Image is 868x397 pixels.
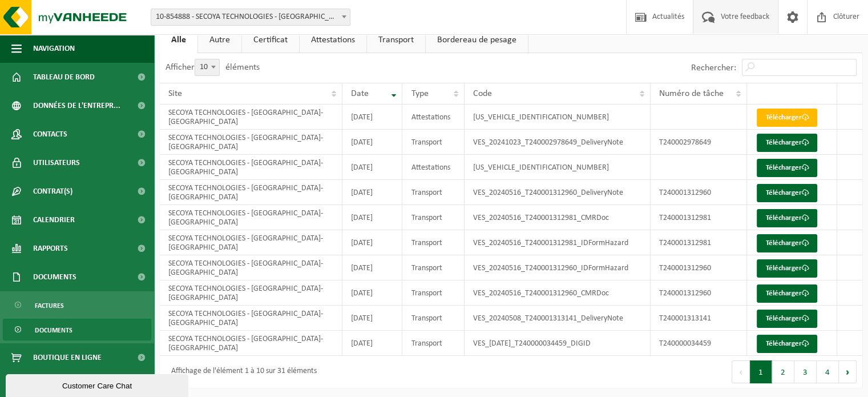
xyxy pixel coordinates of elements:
td: Transport [402,230,465,255]
span: Factures [35,295,64,316]
a: Autre [198,27,241,53]
span: Documents [33,263,76,291]
a: Télécharger [757,134,817,152]
td: Attestations [402,155,465,180]
span: Boutique en ligne [33,343,102,372]
a: Télécharger [757,184,817,202]
button: 1 [750,360,772,383]
td: Transport [402,331,465,356]
span: 10-854888 - SECOYA TECHNOLOGIES - LOUVAIN-LA-NEUVE [151,9,350,25]
td: SECOYA TECHNOLOGIES - [GEOGRAPHIC_DATA]-[GEOGRAPHIC_DATA] [160,306,342,331]
span: Site [168,89,182,98]
span: Tableau de bord [33,63,95,91]
a: Bordereau de pesage [426,27,528,53]
td: Transport [402,280,465,306]
td: [DATE] [342,155,403,180]
td: VES_20240516_T240001312960_IDFormHazard [465,255,651,280]
span: Contacts [33,120,67,149]
td: SECOYA TECHNOLOGIES - [GEOGRAPHIC_DATA]-[GEOGRAPHIC_DATA] [160,130,342,155]
a: Télécharger [757,234,817,252]
a: Télécharger [757,109,817,127]
td: T240000034459 [651,331,747,356]
td: Transport [402,130,465,155]
td: Transport [402,255,465,280]
span: Utilisateurs [33,149,80,177]
div: Affichage de l'élément 1 à 10 sur 31 éléments [165,362,317,382]
span: Données de l'entrepr... [33,91,120,120]
td: SECOYA TECHNOLOGIES - [GEOGRAPHIC_DATA]-[GEOGRAPHIC_DATA] [160,105,342,130]
td: [US_VEHICLE_IDENTIFICATION_NUMBER] [465,155,651,180]
td: T240001313141 [651,306,747,331]
td: VES_20241023_T240002978649_DeliveryNote [465,130,651,155]
iframe: chat widget [6,372,191,397]
td: VES_20240516_T240001312981_IDFormHazard [465,230,651,255]
td: SECOYA TECHNOLOGIES - [GEOGRAPHIC_DATA]-[GEOGRAPHIC_DATA] [160,255,342,280]
td: VES_20240516_T240001312960_CMRDoc [465,280,651,306]
label: Afficher éléments [165,63,260,72]
a: Télécharger [757,284,817,303]
td: T240001312960 [651,280,747,306]
td: SECOYA TECHNOLOGIES - [GEOGRAPHIC_DATA]-[GEOGRAPHIC_DATA] [160,230,342,255]
td: [DATE] [342,180,403,205]
td: T240001312981 [651,230,747,255]
a: Documents [3,319,151,340]
a: Télécharger [757,310,817,328]
td: VES_20240516_T240001312960_DeliveryNote [465,180,651,205]
td: T240001312960 [651,180,747,205]
button: 3 [794,360,817,383]
td: [DATE] [342,280,403,306]
span: Date [351,89,369,98]
td: SECOYA TECHNOLOGIES - [GEOGRAPHIC_DATA]-[GEOGRAPHIC_DATA] [160,205,342,230]
span: 10 [195,59,220,76]
td: [DATE] [342,105,403,130]
span: Type [411,89,428,98]
td: VES_20240516_T240001312981_CMRDoc [465,205,651,230]
td: [DATE] [342,331,403,356]
td: [DATE] [342,130,403,155]
a: Télécharger [757,335,817,353]
a: Certificat [242,27,299,53]
a: Télécharger [757,259,817,278]
td: Transport [402,205,465,230]
button: Next [839,360,857,383]
td: T240002978649 [651,130,747,155]
span: Calendrier [33,206,75,234]
a: Transport [367,27,425,53]
td: VES_20240508_T240001313141_DeliveryNote [465,306,651,331]
td: T240001312981 [651,205,747,230]
a: Attestations [300,27,366,53]
span: Contrat(s) [33,177,72,206]
button: 4 [817,360,839,383]
td: Transport [402,306,465,331]
span: Code [473,89,492,98]
a: Alle [160,27,197,53]
a: Factures [3,294,151,316]
td: [DATE] [342,230,403,255]
a: Télécharger [757,159,817,177]
td: [US_VEHICLE_IDENTIFICATION_NUMBER] [465,105,651,130]
td: [DATE] [342,205,403,230]
button: Previous [732,360,750,383]
td: SECOYA TECHNOLOGIES - [GEOGRAPHIC_DATA]-[GEOGRAPHIC_DATA] [160,280,342,306]
button: 2 [772,360,794,383]
span: Numéro de tâche [659,89,724,98]
span: Navigation [33,34,75,63]
label: Rechercher: [691,63,736,73]
td: SECOYA TECHNOLOGIES - [GEOGRAPHIC_DATA]-[GEOGRAPHIC_DATA] [160,331,342,356]
td: VES_[DATE]_T240000034459_DIGID [465,331,651,356]
span: Rapports [33,234,68,263]
td: [DATE] [342,255,403,280]
td: [DATE] [342,306,403,331]
td: Attestations [402,105,465,130]
td: Transport [402,180,465,205]
td: SECOYA TECHNOLOGIES - [GEOGRAPHIC_DATA]-[GEOGRAPHIC_DATA] [160,155,342,180]
span: Documents [35,319,72,341]
span: 10 [195,59,219,75]
span: 10-854888 - SECOYA TECHNOLOGIES - LOUVAIN-LA-NEUVE [151,9,350,26]
td: T240001312960 [651,255,747,280]
a: Télécharger [757,209,817,227]
td: SECOYA TECHNOLOGIES - [GEOGRAPHIC_DATA]-[GEOGRAPHIC_DATA] [160,180,342,205]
